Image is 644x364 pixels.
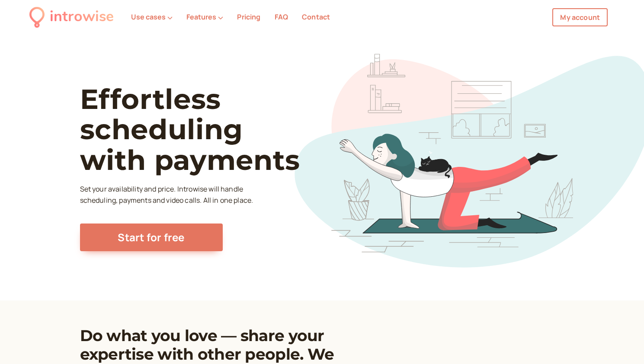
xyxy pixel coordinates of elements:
[237,12,260,22] a: Pricing
[80,184,256,206] p: Set your availability and price. Introwise will handle scheduling, payments and video calls. All ...
[29,5,114,29] a: introwise
[131,13,173,21] button: Use cases
[275,12,288,22] a: FAQ
[552,8,608,26] a: My account
[302,12,330,22] a: Contact
[50,5,114,29] div: introwise
[601,322,644,364] iframe: Chat Widget
[80,224,223,251] a: Start for free
[186,13,223,21] button: Features
[80,84,331,175] h1: Effortless scheduling with payments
